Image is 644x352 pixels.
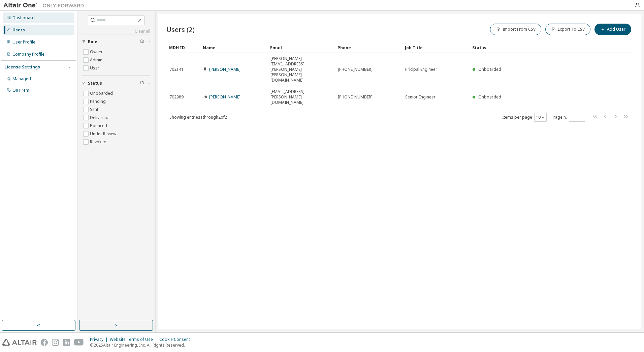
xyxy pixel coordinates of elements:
[12,88,29,93] div: On Prem
[159,337,194,342] div: Cookie Consent
[90,89,114,97] label: Onboarded
[82,76,150,91] button: Status
[90,48,104,56] label: Owner
[169,42,197,53] div: MDH ID
[536,115,545,120] button: 10
[90,97,107,106] label: Pending
[74,339,84,346] img: youtube.svg
[405,94,436,100] span: Senior Engineer
[502,113,547,122] span: Items per page
[2,339,37,346] img: altair_logo.svg
[90,342,194,348] p: © 2025 Altair Engineering, Inc. All Rights Reserved.
[209,66,240,72] a: [PERSON_NAME]
[594,24,631,35] button: Add User
[90,130,118,138] label: Under Review
[82,34,150,49] button: Role
[490,24,541,35] button: Import From CSV
[140,81,144,86] span: Clear filter
[553,113,585,122] span: Page n.
[405,42,467,53] div: Job Title
[90,138,108,146] label: Revoked
[41,339,48,346] img: facebook.svg
[88,81,102,86] span: Status
[88,39,97,45] span: Role
[545,24,590,35] button: Export To CSV
[90,64,101,72] label: User
[12,76,31,82] div: Managed
[12,39,35,45] div: User Profile
[203,42,265,53] div: Name
[110,337,159,342] div: Website Terms of Use
[209,94,240,100] a: [PERSON_NAME]
[166,25,195,34] span: Users (2)
[140,39,144,45] span: Clear filter
[12,27,25,33] div: Users
[478,66,501,72] span: Onboarded
[405,67,437,72] span: Pricipal Engineer
[12,15,35,21] div: Dashboard
[338,67,373,72] span: [PHONE_NUMBER]
[90,114,110,122] label: Delivered
[338,94,373,100] span: [PHONE_NUMBER]
[4,64,40,70] div: License Settings
[90,56,104,64] label: Admin
[169,67,184,72] span: 702141
[52,339,59,346] img: instagram.svg
[270,42,332,53] div: Email
[82,29,150,34] a: Clear all
[90,122,108,130] label: Bounced
[270,56,332,83] span: [PERSON_NAME][EMAIL_ADDRESS][PERSON_NAME][PERSON_NAME][DOMAIN_NAME]
[90,337,110,342] div: Privacy
[472,42,598,53] div: Status
[3,2,88,9] img: Altair One
[63,339,70,346] img: linkedin.svg
[169,114,227,120] span: Showing entries 1 through 2 of 2
[12,52,44,57] div: Company Profile
[169,94,184,100] span: 702989
[337,42,399,53] div: Phone
[270,89,332,105] span: [EMAIL_ADDRESS][PERSON_NAME][DOMAIN_NAME]
[478,94,501,100] span: Onboarded
[90,106,100,114] label: Sent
